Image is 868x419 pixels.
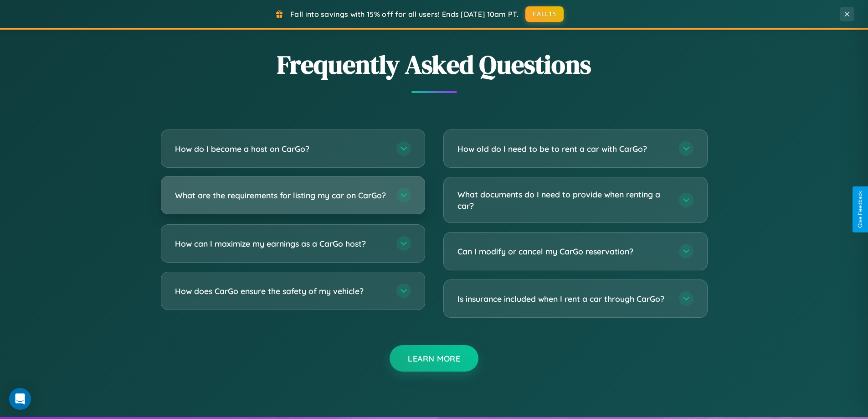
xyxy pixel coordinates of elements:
button: Learn More [390,345,478,372]
div: Give Feedback [857,191,863,228]
h2: Frequently Asked Questions [161,47,708,82]
h3: What documents do I need to provide when renting a car? [457,189,670,211]
h3: How do I become a host on CarGo? [175,143,387,155]
h3: Is insurance included when I rent a car through CarGo? [457,293,670,305]
div: Open Intercom Messenger [9,388,31,410]
span: Fall into savings with 15% off for all users! Ends [DATE] 10am PT. [290,10,519,19]
h3: Can I modify or cancel my CarGo reservation? [457,246,670,257]
h3: How old do I need to be to rent a car with CarGo? [457,143,670,155]
h3: What are the requirements for listing my car on CarGo? [175,190,387,201]
button: FALL15 [525,6,564,22]
h3: How does CarGo ensure the safety of my vehicle? [175,285,387,297]
h3: How can I maximize my earnings as a CarGo host? [175,238,387,249]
